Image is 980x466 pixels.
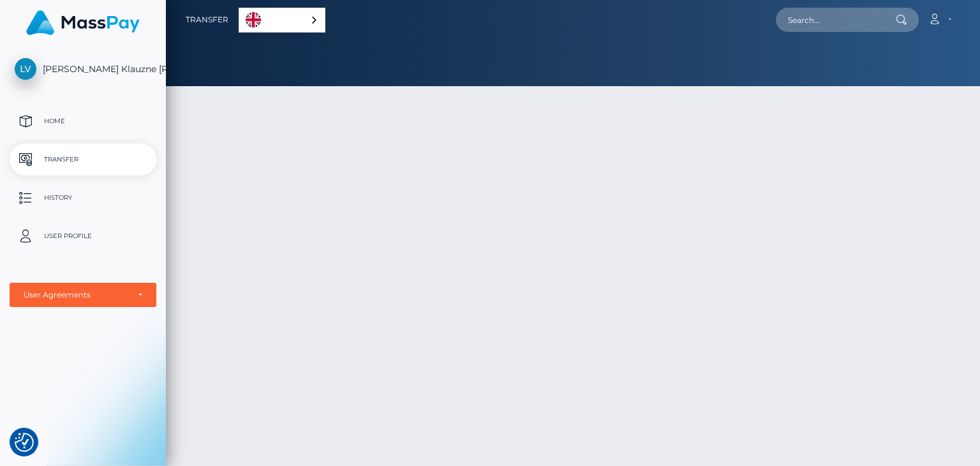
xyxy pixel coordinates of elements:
[15,150,151,169] p: Transfer
[10,220,156,252] a: User Profile
[186,6,228,33] a: Transfer
[15,188,151,207] p: History
[10,283,156,307] button: User Agreements
[10,63,156,75] span: [PERSON_NAME] Klauzne [PERSON_NAME]
[26,10,140,35] img: MassPay
[10,182,156,214] a: History
[15,433,34,452] img: Revisit consent button
[15,227,151,246] p: User Profile
[15,433,34,452] button: Consent Preferences
[239,8,325,33] div: Language
[15,112,151,131] p: Home
[24,290,128,300] div: User Agreements
[239,8,325,33] aside: Language selected: English
[776,8,896,32] input: Search...
[239,8,325,32] a: English
[10,144,156,176] a: Transfer
[10,105,156,137] a: Home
